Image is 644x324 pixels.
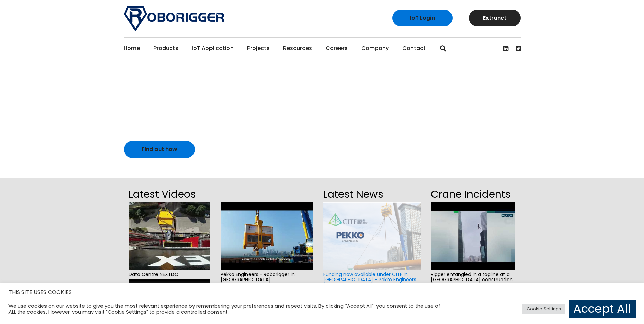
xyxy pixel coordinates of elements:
a: Resources [283,38,312,59]
a: Home [124,38,140,59]
a: Extranet [469,10,521,26]
img: hqdefault.jpg [129,202,210,270]
div: We use cookies on our website to give you the most relevant experience by remembering your prefer... [8,303,447,315]
span: Data Centre NEXTDC [129,270,210,279]
h2: Crane Incidents [431,186,515,202]
span: Pekko Engineers - Roborigger in [GEOGRAPHIC_DATA] [221,270,313,284]
a: IoT Login [392,10,453,26]
a: IoT Application [192,38,234,59]
a: Cookie Settings [522,304,565,314]
a: Contact [402,38,426,59]
a: Products [153,38,178,59]
a: Accept All [569,300,636,318]
a: Find out how [124,141,195,158]
h2: Latest News [323,186,420,202]
img: hqdefault.jpg [431,202,515,270]
img: Roborigger [124,6,224,31]
a: Careers [326,38,348,59]
a: Funding now available under CITF in [GEOGRAPHIC_DATA] - Pekko Engineers [323,271,416,283]
h2: Latest Videos [129,186,210,202]
span: Rigger entangled in a tagline at a [GEOGRAPHIC_DATA] construction site [431,270,515,289]
div: Reduce cost and improve the safety and efficiency of your lifting operations [124,87,310,133]
img: hqdefault.jpg [221,202,313,270]
h5: THIS SITE USES COOKIES [8,288,636,297]
a: Company [361,38,389,59]
a: Projects [247,38,270,59]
